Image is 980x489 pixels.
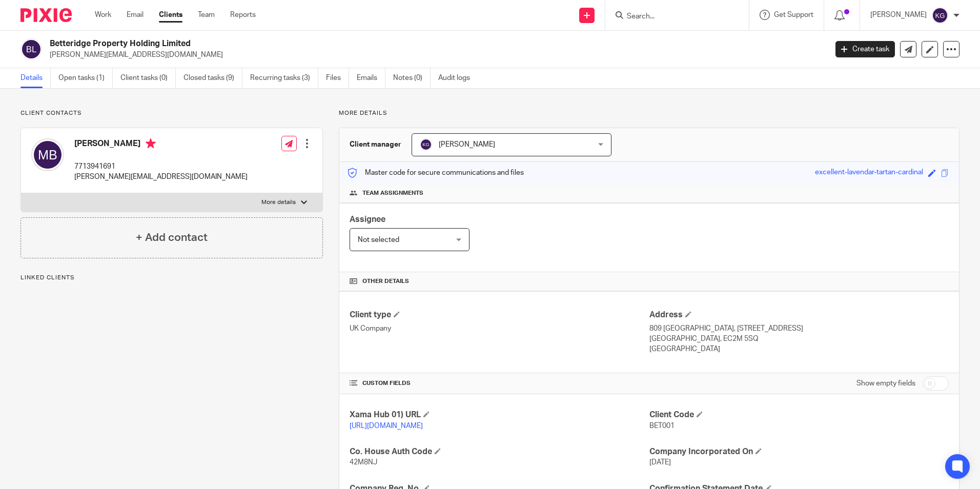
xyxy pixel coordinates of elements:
[350,379,649,388] h4: CUSTOM FIELDS
[74,138,248,151] h4: [PERSON_NAME]
[21,8,72,22] img: Pixie
[856,378,915,389] label: Show empty fields
[350,323,649,334] p: UK Company
[350,459,377,466] span: 42M8NJ
[835,41,895,57] a: Create task
[261,198,296,207] p: More details
[198,10,215,20] a: Team
[439,141,495,148] span: [PERSON_NAME]
[649,310,949,320] h4: Address
[339,109,959,117] p: More details
[136,230,208,246] h4: + Add contact
[74,161,248,172] p: 7713941691
[230,10,256,20] a: Reports
[774,11,813,18] span: Get Support
[649,422,675,430] span: BET001
[350,446,649,457] h4: Co. House Auth Code
[127,10,144,20] a: Email
[350,410,649,420] h4: Xama Hub 01) URL
[649,323,949,334] p: 809 [GEOGRAPHIC_DATA], [STREET_ADDRESS]
[350,422,423,430] a: [URL][DOMAIN_NAME]
[358,236,399,243] span: Not selected
[58,68,113,88] a: Open tasks (1)
[870,10,927,20] p: [PERSON_NAME]
[626,12,718,22] input: Search
[649,410,949,420] h4: Client Code
[50,38,666,49] h2: Betteridge Property Holding Limited
[649,334,949,344] p: [GEOGRAPHIC_DATA], EC2M 5SQ
[120,68,176,88] a: Client tasks (0)
[50,50,820,60] p: [PERSON_NAME][EMAIL_ADDRESS][DOMAIN_NAME]
[183,68,242,88] a: Closed tasks (9)
[326,68,349,88] a: Files
[815,167,923,179] div: excellent-lavendar-tartan-cardinal
[362,189,423,197] span: Team assignments
[649,344,949,354] p: [GEOGRAPHIC_DATA]
[21,68,51,88] a: Details
[350,215,385,223] span: Assignee
[438,68,478,88] a: Audit logs
[250,68,318,88] a: Recurring tasks (3)
[362,277,409,286] span: Other details
[21,109,323,117] p: Client contacts
[159,10,182,20] a: Clients
[393,68,431,88] a: Notes (0)
[74,172,248,182] p: [PERSON_NAME][EMAIL_ADDRESS][DOMAIN_NAME]
[347,168,524,178] p: Master code for secure communications and files
[649,446,949,457] h4: Company Incorporated On
[357,68,385,88] a: Emails
[21,38,42,60] img: svg%3E
[146,138,156,149] i: Primary
[95,10,111,20] a: Work
[350,139,401,150] h3: Client manager
[31,138,64,171] img: svg%3E
[21,274,323,282] p: Linked clients
[420,138,432,151] img: svg%3E
[350,310,649,320] h4: Client type
[649,459,671,466] span: [DATE]
[932,7,948,24] img: svg%3E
